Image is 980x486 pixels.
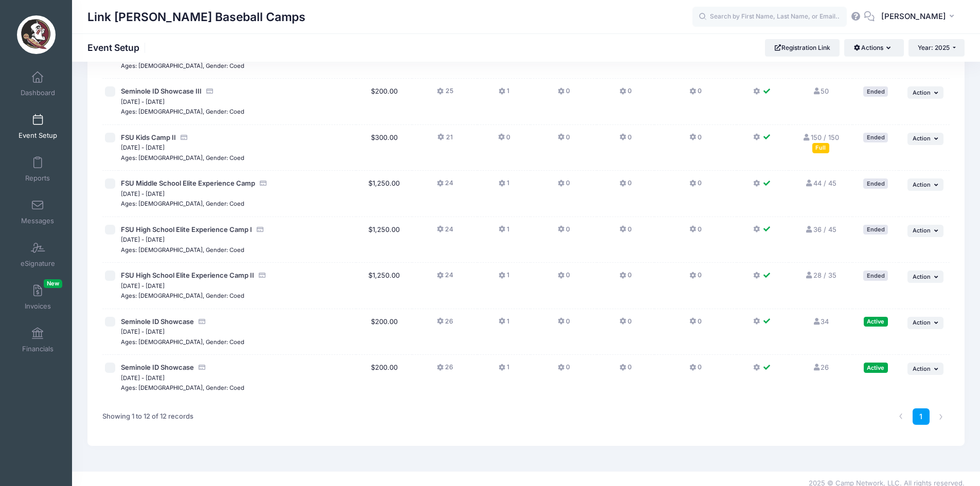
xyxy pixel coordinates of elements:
[864,363,888,372] div: Active
[805,271,836,279] a: 28 / 35
[121,328,165,335] small: [DATE] - [DATE]
[13,279,62,315] a: InvoicesNew
[121,108,244,115] small: Ages: [DEMOGRAPHIC_DATA], Gender: Coed
[913,319,931,326] span: Action
[913,181,931,188] span: Action
[812,143,829,153] div: Full
[121,154,244,161] small: Ages: [DEMOGRAPHIC_DATA], Gender: Coed
[689,133,702,148] button: 0
[802,133,839,152] a: 150 / 150 Full
[259,180,267,187] i: Accepting Credit Card Payments
[863,178,888,188] div: Ended
[121,374,165,382] small: [DATE] - [DATE]
[437,225,453,240] button: 24
[121,282,165,290] small: [DATE] - [DATE]
[619,271,632,285] button: 0
[258,272,266,279] i: Accepting Credit Card Payments
[498,178,509,193] button: 1
[19,131,57,140] span: Event Setup
[907,225,943,237] button: Action
[689,86,702,101] button: 0
[918,44,950,51] span: Year: 2025
[121,225,252,233] span: FSU High School Elite Experience Camp I
[198,318,206,325] i: Accepting Credit Card Payments
[881,11,946,22] span: [PERSON_NAME]
[356,79,412,125] td: $200.00
[256,226,264,233] i: Accepting Credit Card Payments
[437,271,453,285] button: 24
[121,317,194,326] span: Seminole ID Showcase
[907,86,943,99] button: Action
[25,174,50,183] span: Reports
[558,178,570,193] button: 0
[44,279,62,288] span: New
[619,225,632,240] button: 0
[13,109,62,145] a: Event Setup
[437,317,453,332] button: 26
[198,364,206,371] i: Accepting Credit Card Payments
[863,133,888,142] div: Ended
[437,86,453,101] button: 25
[13,237,62,273] a: eSignature
[13,151,62,187] a: Reports
[558,133,570,148] button: 0
[180,134,188,141] i: Accepting Credit Card Payments
[21,217,54,225] span: Messages
[689,178,702,193] button: 0
[913,365,931,372] span: Action
[913,227,931,234] span: Action
[121,62,244,69] small: Ages: [DEMOGRAPHIC_DATA], Gender: Coed
[689,363,702,377] button: 0
[844,39,903,57] button: Actions
[356,263,412,309] td: $1,250.00
[25,302,51,311] span: Invoices
[121,144,165,151] small: [DATE] - [DATE]
[121,190,165,197] small: [DATE] - [DATE]
[121,363,194,371] span: Seminole ID Showcase
[437,178,453,193] button: 24
[913,273,931,280] span: Action
[689,317,702,332] button: 0
[356,217,412,263] td: $1,250.00
[812,87,829,95] a: 50
[498,271,509,285] button: 1
[205,88,213,95] i: Accepting Credit Card Payments
[913,89,931,96] span: Action
[619,133,632,148] button: 0
[356,355,412,401] td: $200.00
[437,133,452,148] button: 21
[913,135,931,142] span: Action
[121,200,244,207] small: Ages: [DEMOGRAPHIC_DATA], Gender: Coed
[121,98,165,105] small: [DATE] - [DATE]
[356,171,412,217] td: $1,250.00
[765,39,840,57] a: Registration Link
[812,363,829,371] a: 26
[864,317,888,327] div: Active
[102,405,193,428] div: Showing 1 to 12 of 12 records
[356,309,412,355] td: $200.00
[907,178,943,191] button: Action
[498,363,509,377] button: 1
[619,317,632,332] button: 0
[907,271,943,283] button: Action
[498,133,510,148] button: 0
[121,236,165,243] small: [DATE] - [DATE]
[689,225,702,240] button: 0
[356,125,412,171] td: $300.00
[692,7,847,27] input: Search by First Name, Last Name, or Email...
[498,86,509,101] button: 1
[13,66,62,102] a: Dashboard
[121,246,244,254] small: Ages: [DEMOGRAPHIC_DATA], Gender: Coed
[498,225,509,240] button: 1
[863,86,888,96] div: Ended
[805,179,836,187] a: 44 / 45
[87,5,306,29] h1: Link [PERSON_NAME] Baseball Camps
[121,133,176,141] span: FSU Kids Camp II
[558,317,570,332] button: 0
[619,178,632,193] button: 0
[121,271,254,279] span: FSU High School Elite Experience Camp II
[907,133,943,145] button: Action
[121,87,202,95] span: Seminole ID Showcase III
[87,42,148,53] h1: Event Setup
[17,15,56,54] img: Link Jarrett Baseball Camps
